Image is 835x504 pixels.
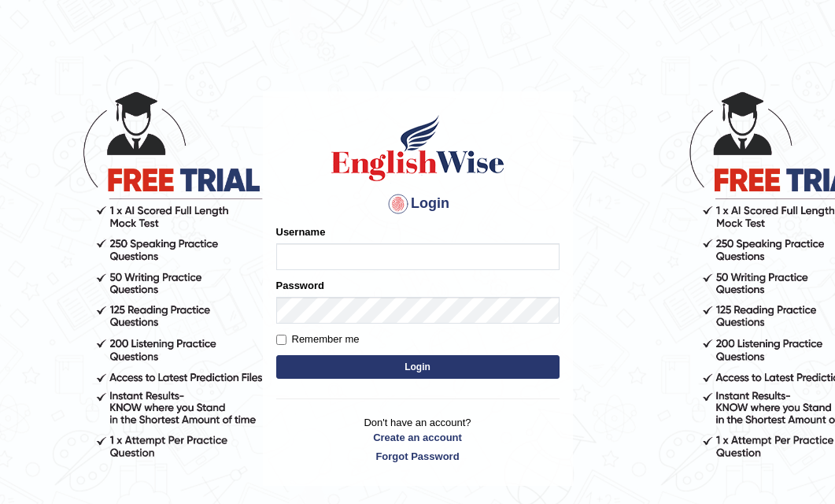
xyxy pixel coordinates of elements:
[276,278,324,293] label: Password
[276,191,560,217] h4: Login
[276,335,286,345] input: Remember me
[276,332,360,347] label: Remember me
[328,113,508,183] img: Logo of English Wise sign in for intelligent practice with AI
[276,355,560,379] button: Login
[276,415,560,464] p: Don't have an account?
[276,449,560,464] a: Forgot Password
[276,430,560,445] a: Create an account
[276,224,326,239] label: Username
